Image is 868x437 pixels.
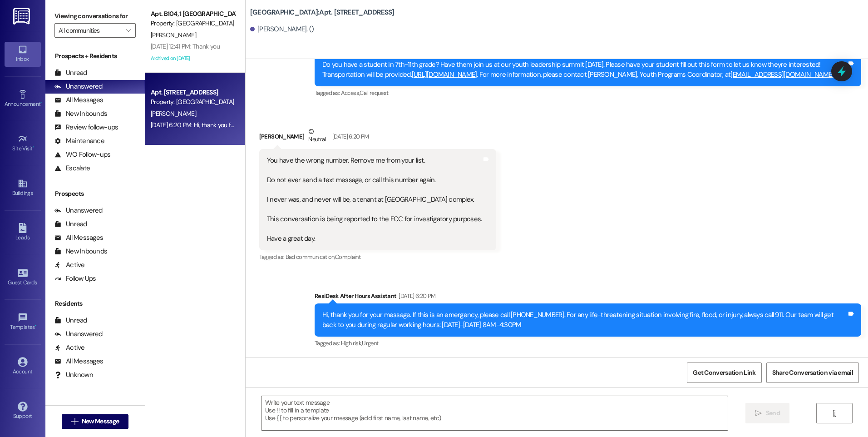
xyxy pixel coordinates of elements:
label: Viewing conversations for [54,9,136,23]
span: • [33,144,34,150]
b: [GEOGRAPHIC_DATA]: Apt. [STREET_ADDRESS] [250,8,395,17]
div: New Inbounds [54,247,107,256]
div: All Messages [54,95,103,105]
span: [PERSON_NAME] [151,31,196,39]
span: [PERSON_NAME] [151,109,196,118]
div: Residents [45,299,145,308]
div: Do you have a student in 7th-11th grade? Have them join us at our youth leadership summit [DATE].... [322,60,847,79]
div: Prospects + Residents [45,51,145,61]
div: Active [54,260,85,270]
span: • [40,99,42,106]
div: All Messages [54,357,103,366]
input: All communities [59,23,121,38]
button: Share Conversation via email [766,363,859,383]
div: Neutral [306,127,327,146]
span: Share Conversation via email [772,368,853,377]
div: [DATE] 6:20 PM [396,291,435,301]
span: Complaint [335,253,360,261]
div: Maintenance [54,136,104,146]
div: [DATE] 6:20 PM: Hi, thank you for your message. If this is an emergency, please call [PHONE_NUMBE... [151,121,850,129]
a: Buildings [5,176,41,200]
div: Escalate [54,164,90,173]
div: Unread [54,68,87,78]
span: Get Conversation Link [693,368,755,377]
a: Leads [5,220,41,245]
div: Hi, thank you for your message. If this is an emergency, please call [PHONE_NUMBER]. For any life... [322,310,847,330]
div: Unanswered [54,82,103,91]
img: ResiDesk Logo [13,8,32,25]
div: WO Follow-ups [54,150,110,159]
div: Property: [GEOGRAPHIC_DATA] [151,19,235,28]
div: [DATE] 6:20 PM [330,132,369,141]
div: [PERSON_NAME]. () [250,25,314,34]
div: Active [54,343,85,353]
a: [EMAIL_ADDRESS][DOMAIN_NAME] [730,70,833,79]
div: Past + Future Residents [45,396,145,405]
div: Follow Ups [54,274,96,283]
span: Access , [341,89,360,97]
div: Apt. B104, 1 [GEOGRAPHIC_DATA] [151,9,235,19]
a: Support [5,399,41,423]
div: Archived on [DATE] [150,53,236,64]
a: Guest Cards [5,265,41,290]
span: Bad communication , [286,253,335,261]
div: You have the wrong number. Remove me from your list. Do not ever send a text message, or call thi... [267,156,482,243]
div: Tagged as: [315,86,861,99]
i:  [755,410,762,417]
div: Unanswered [54,206,103,215]
div: Unread [54,219,87,229]
i:  [126,27,131,34]
button: New Message [62,414,129,429]
i:  [831,410,838,417]
div: New Inbounds [54,109,107,119]
span: Urgent [362,339,378,347]
div: Unread [54,316,87,325]
a: Account [5,354,41,379]
div: Unknown [54,370,93,380]
span: Call request [360,89,388,97]
div: Tagged as: [315,337,861,350]
div: ResiDesk After Hours Assistant [315,291,861,304]
span: • [35,323,36,329]
i:  [71,418,78,425]
div: Tagged as: [259,250,497,263]
button: Get Conversation Link [687,363,761,383]
div: Prospects [45,189,145,199]
span: High risk , [341,339,362,347]
div: Apt. [STREET_ADDRESS] [151,88,235,97]
div: All Messages [54,233,103,243]
span: Send [766,408,780,418]
a: [URL][DOMAIN_NAME] [412,70,477,79]
div: [PERSON_NAME] [259,127,497,149]
button: Send [745,403,789,423]
div: Property: [GEOGRAPHIC_DATA] [151,97,235,107]
a: Templates • [5,310,41,334]
a: Site Visit • [5,131,41,156]
div: Review follow-ups [54,123,118,132]
a: Inbox [5,42,41,66]
div: Unanswered [54,329,103,339]
div: [DATE] 12:41 PM: Thank you [151,42,220,50]
span: New Message [82,417,119,426]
